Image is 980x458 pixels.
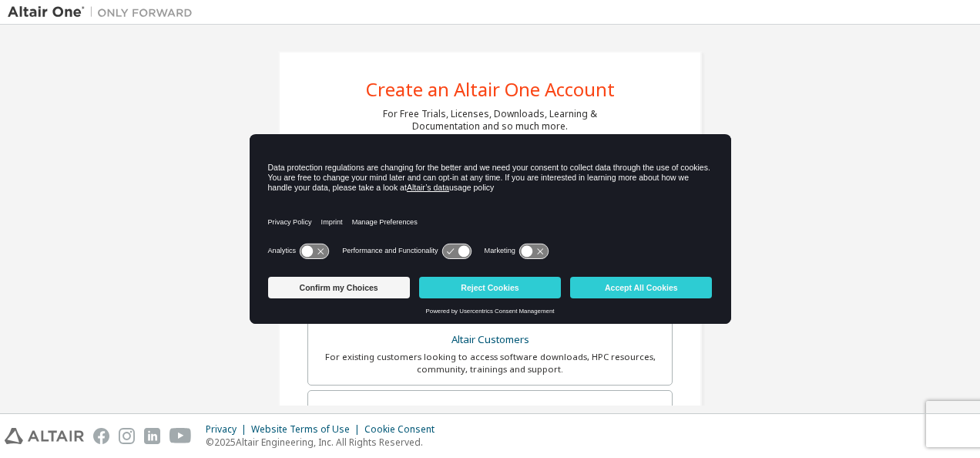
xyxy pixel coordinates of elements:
[366,80,615,99] div: Create an Altair One Account
[119,428,135,444] img: instagram.svg
[383,108,597,133] div: For Free Trials, Licenses, Downloads, Learning & Documentation and so much more.
[251,423,364,436] div: Website Terms of Use
[317,329,663,351] div: Altair Customers
[364,423,444,436] div: Cookie Consent
[5,428,84,444] img: altair_logo.svg
[144,428,160,444] img: linkedin.svg
[206,423,251,436] div: Privacy
[8,5,200,20] img: Altair One
[317,400,663,422] div: Students
[93,428,109,444] img: facebook.svg
[206,436,444,449] p: © 2025 Altair Engineering, Inc. All Rights Reserved.
[169,428,192,444] img: youtube.svg
[317,351,663,375] div: For existing customers looking to access software downloads, HPC resources, community, trainings ...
